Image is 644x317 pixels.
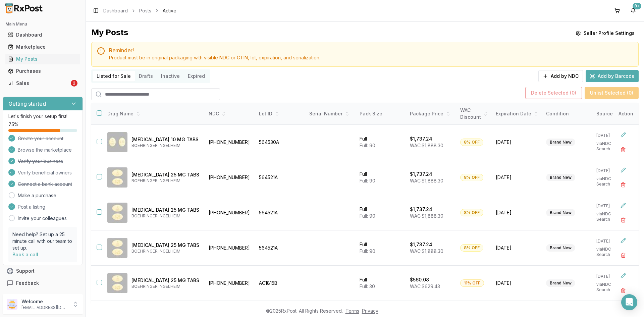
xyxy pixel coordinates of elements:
[356,266,406,301] td: Full
[107,238,127,258] img: Jardiance 25 MG TABS
[596,176,622,187] p: via NDC Search
[131,213,199,219] p: BOEHRINGER INGELHEIM
[7,299,17,310] img: User avatar
[18,181,72,188] span: Connect a bank account
[596,211,622,222] p: via NDC Search
[8,68,77,74] div: Purchases
[345,308,359,314] a: Terms
[360,283,375,289] span: Full: 30
[103,7,176,14] nav: breadcrumb
[135,71,157,82] button: Drafts
[356,230,406,266] td: Full
[131,143,199,148] p: BOEHRINGER INGELHEIM
[496,174,538,181] span: [DATE]
[496,245,538,251] span: [DATE]
[410,178,443,183] span: WAC: $1,888.30
[131,284,199,289] p: BOEHRINGER INGELHEIM
[460,244,483,252] div: 8% OFF
[356,195,406,230] td: Full
[360,143,375,148] span: Full: 90
[8,32,77,38] div: Dashboard
[596,247,622,257] p: via NDC Search
[617,199,629,211] button: Edit
[460,174,483,181] div: 8% OFF
[633,3,641,9] div: 9+
[259,110,301,117] div: Lot ID
[617,179,629,191] button: Delete
[5,77,80,89] a: Sales2
[18,135,63,142] span: Create your account
[410,110,452,117] div: Package Price
[546,209,575,216] div: Brand New
[209,110,251,117] div: NDC
[3,54,83,64] button: My Posts
[3,277,83,289] button: Feedback
[360,248,375,254] span: Full: 90
[360,213,375,219] span: Full: 90
[3,3,46,13] img: RxPost Logo
[309,110,352,117] div: Serial Number
[410,136,432,142] p: $1,737.24
[131,207,199,213] p: [MEDICAL_DATA] 25 MG TABS
[157,71,184,82] button: Inactive
[496,280,538,286] span: [DATE]
[596,141,622,152] p: via NDC Search
[205,230,255,266] td: [PHONE_NUMBER]
[617,214,629,226] button: Delete
[3,42,83,52] button: Marketplace
[107,132,127,152] img: Jardiance 10 MG TABS
[255,160,305,195] td: 564521A
[8,113,77,120] p: Let's finish your setup first!
[205,266,255,301] td: [PHONE_NUMBER]
[184,71,209,82] button: Expired
[586,70,639,82] button: Add by Barcode
[362,308,378,314] a: Privacy
[8,56,77,62] div: My Posts
[617,249,629,261] button: Delete
[460,279,484,287] div: 11% OFF
[596,282,622,293] p: via NDC Search
[8,100,46,108] h3: Getting started
[617,270,629,282] button: Edit
[205,160,255,195] td: [PHONE_NUMBER]
[496,209,538,216] span: [DATE]
[410,248,443,254] span: WAC: $1,888.30
[410,213,443,219] span: WAC: $1,888.30
[107,110,199,117] div: Drug Name
[572,27,639,39] button: Seller Profile Settings
[18,204,45,210] span: Post a listing
[131,249,199,254] p: BOEHRINGER INGELHEIM
[5,29,80,41] a: Dashboard
[356,103,406,125] th: Pack Size
[410,143,443,148] span: WAC: $1,888.30
[496,139,538,146] span: [DATE]
[596,239,622,244] p: [DATE]
[542,103,592,125] th: Condition
[613,103,639,125] th: Action
[71,80,77,87] div: 2
[596,168,622,173] p: [DATE]
[460,107,488,120] div: WAC Discount
[596,133,622,138] p: [DATE]
[410,241,432,248] p: $1,737.24
[617,284,629,297] button: Delete
[255,266,305,301] td: AC1815B
[546,244,575,252] div: Brand New
[21,298,68,305] p: Welcome
[410,276,429,283] p: $560.08
[546,279,575,287] div: Brand New
[131,171,199,178] p: [MEDICAL_DATA] 25 MG TABS
[131,178,199,183] p: BOEHRINGER INGELHEIM
[628,5,639,16] button: 9+
[621,294,637,310] div: Open Intercom Messenger
[93,71,135,82] button: Listed for Sale
[596,274,622,279] p: [DATE]
[538,70,583,82] button: Add by NDC
[205,195,255,230] td: [PHONE_NUMBER]
[16,280,39,286] span: Feedback
[21,305,68,310] p: [EMAIL_ADDRESS][DOMAIN_NAME]
[617,234,629,247] button: Edit
[12,252,38,257] a: Book a call
[5,53,80,65] a: My Posts
[205,125,255,160] td: [PHONE_NUMBER]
